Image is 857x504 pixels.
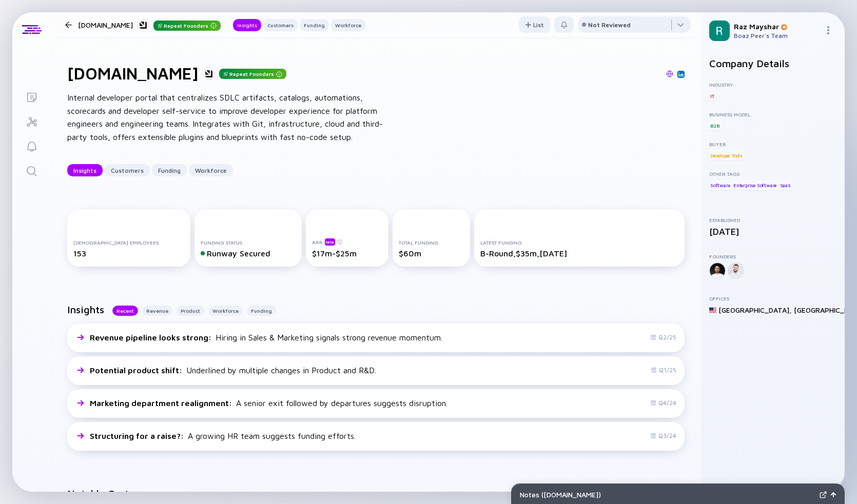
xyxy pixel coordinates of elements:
[90,431,186,440] span: Structuring for a raise? :
[105,164,150,176] button: Customers
[588,21,631,29] div: Not Reviewed
[152,164,187,176] button: Funding
[709,180,731,190] div: Software
[67,164,103,176] button: Insights
[820,491,827,498] img: Expand Notes
[709,307,716,314] img: United States Flag
[90,333,213,342] span: Revenue pipeline looks strong :
[734,22,820,31] div: Raz Mayshar
[650,333,676,341] div: Q2/25
[153,21,221,31] div: Repeat Founders
[12,158,51,183] a: Search
[678,72,684,77] img: Port.io Linkedin Page
[208,306,243,316] button: Workforce
[300,19,329,31] button: Funding
[331,19,365,31] button: Workforce
[399,239,464,246] div: Total Funding
[709,91,715,101] div: IT
[112,306,138,316] button: Recent
[73,239,184,246] div: [DEMOGRAPHIC_DATA] Employees
[709,226,836,237] div: [DATE]
[263,19,298,31] button: Customers
[709,217,836,223] div: Established
[152,163,187,178] div: Funding
[90,398,234,408] span: Marketing department realignment :
[650,399,676,407] div: Q4/24
[142,306,172,316] button: Revenue
[78,18,221,31] div: [DOMAIN_NAME]
[779,180,792,190] div: SaaS
[519,16,550,33] button: List
[12,133,51,158] a: Reminders
[709,253,836,259] div: Founders
[12,109,51,133] a: Investor Map
[189,163,233,178] div: Workforce
[709,57,836,69] h2: Company Details
[233,19,261,31] button: Insights
[824,26,832,34] img: Menu
[734,32,820,39] div: Boaz Peer's Team
[219,69,286,79] div: Repeat Founders
[233,20,261,30] div: Insights
[709,295,836,301] div: Offices
[709,141,836,147] div: Buyer
[90,366,184,375] span: Potential product shift :
[651,366,676,374] div: Q1/25
[67,304,104,315] h2: Insights
[325,238,335,246] div: beta
[520,490,815,499] div: Notes ( [DOMAIN_NAME] )
[709,21,730,41] img: Raz Profile Picture
[732,180,777,190] div: Enterprise Software
[709,171,836,177] div: Other Tags
[177,306,204,316] button: Product
[300,20,329,30] div: Funding
[189,164,233,176] button: Workforce
[201,239,296,246] div: Funding Status
[399,249,464,258] div: $60m
[650,432,676,439] div: Q3/24
[263,20,298,30] div: Customers
[709,150,744,160] div: Developer Tools
[90,333,442,342] div: Hiring in Sales & Marketing signals strong revenue momentum.
[67,163,103,178] div: Insights
[331,20,365,30] div: Workforce
[12,84,51,109] a: Lists
[201,249,296,258] div: Runway Secured
[90,366,376,375] div: Underlined by multiple changes in Product and R&D.
[480,249,679,258] div: B-Round, $35m, [DATE]
[831,492,836,497] img: Open Notes
[67,488,685,499] h2: Notable Customers
[709,82,836,88] div: Industry
[666,70,673,77] img: Port.io Website
[312,238,382,246] div: ARR
[709,120,720,131] div: B2B
[67,91,396,144] div: Internal developer portal that centralizes SDLC artifacts, catalogs, automations, scorecards and ...
[90,398,447,408] div: A senior exit followed by departures suggests disruption.
[90,431,356,440] div: A growing HR team suggests funding efforts.
[312,249,382,258] div: $17m-$25m
[718,306,792,314] div: [GEOGRAPHIC_DATA] ,
[73,249,184,258] div: 153
[709,111,836,117] div: Business Model
[480,239,679,246] div: Latest Funding
[105,163,150,178] div: Customers
[247,306,276,316] button: Funding
[67,64,199,83] h1: [DOMAIN_NAME]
